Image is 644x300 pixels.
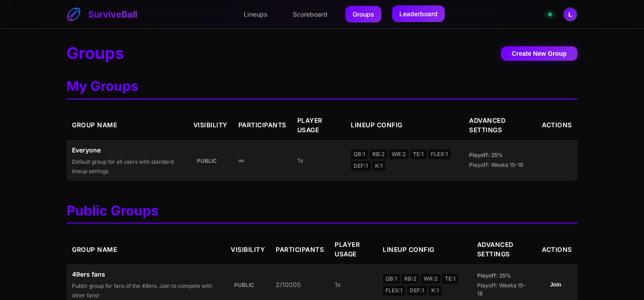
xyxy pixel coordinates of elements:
a: Leaderboard [392,5,445,22]
th: Lineup Config [345,110,464,140]
button: Open profile menu [563,7,577,22]
span: TE: 1 [410,149,426,159]
span: WR: 2 [389,149,408,159]
th: Participants [270,234,329,264]
span: FLEX: 1 [428,149,451,159]
span: public [193,156,220,166]
th: Actions [537,110,577,140]
div: Playoff: Weeks 15-18 [469,161,531,169]
div: Playoff: Weeks 15-18 [477,282,532,298]
img: SurviveBall [67,7,81,22]
a: Groups [345,6,381,22]
span: DEF: 1 [407,286,427,296]
span: FLEX: 1 [383,286,405,296]
span: RB: 2 [402,274,419,284]
strong: 49ers fans [72,269,220,279]
span: DEF: 1 [351,161,371,171]
th: Visibility [188,110,233,140]
th: Participants [233,110,292,140]
span: Public group for fans of the 49ers. Join to compete with other fans! [72,282,212,299]
span: K: 1 [429,286,442,296]
th: Group Name [67,110,188,140]
th: Group Name [67,234,225,264]
span: public [231,280,258,290]
button: Join [542,278,569,291]
strong: Everyone [72,145,183,155]
th: Actions [537,234,577,264]
span: Playoff: 25 % [469,151,531,159]
th: Visibility [225,234,270,264]
a: Lineups [237,6,275,22]
span: Default group for all users with standard lineup settings [72,158,174,175]
span: RB: 2 [370,149,387,159]
td: 1 x [292,140,345,181]
a: SurviveBall [67,7,137,22]
td: ∞ [233,140,292,181]
span: K: 1 [372,161,385,171]
th: Advanced Settings [472,234,537,264]
span: QB: 1 [383,274,400,284]
th: Player Usage [292,110,345,140]
h2: Public Groups [67,202,577,224]
a: Scoreboard [286,6,335,22]
span: Playoff: 25 % [477,272,532,280]
span: WR: 2 [421,274,440,284]
h1: Groups [67,43,124,63]
th: Player Usage [329,234,377,264]
th: Advanced Settings [464,110,537,140]
span: QB: 1 [351,149,368,159]
th: Lineup Config [377,234,471,264]
button: Create New Group [501,46,577,61]
h2: My Groups [67,78,577,99]
span: TE: 1 [442,274,458,284]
